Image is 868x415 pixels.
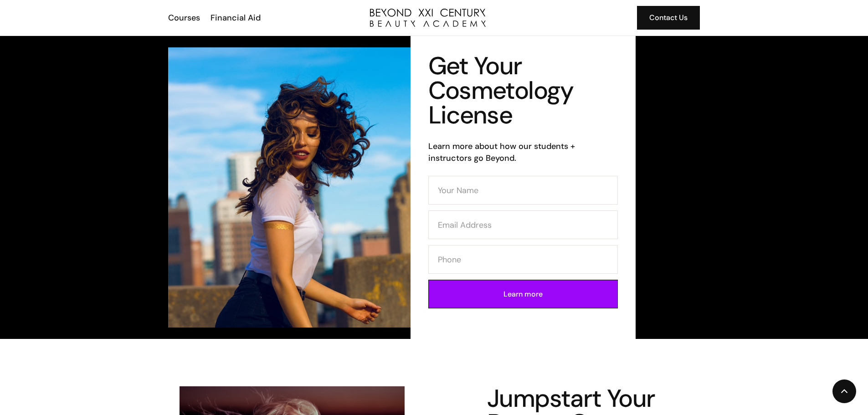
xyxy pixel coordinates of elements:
[428,54,618,128] h1: Get Your Cosmetology License
[168,12,200,24] div: Courses
[162,12,205,24] a: Courses
[370,9,486,27] a: home
[205,12,265,24] a: Financial Aid
[428,210,618,239] input: Email Address
[637,6,700,30] a: Contact Us
[428,280,618,308] input: Learn more
[428,245,618,274] input: Phone
[168,47,434,328] img: esthetician facial application
[428,176,618,205] input: Your Name
[211,12,261,24] div: Financial Aid
[428,140,618,164] h6: Learn more about how our students + instructors go Beyond.
[370,9,486,27] img: beyond logo
[428,176,618,314] form: Contact Form (Cosmo)
[649,12,688,24] div: Contact Us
